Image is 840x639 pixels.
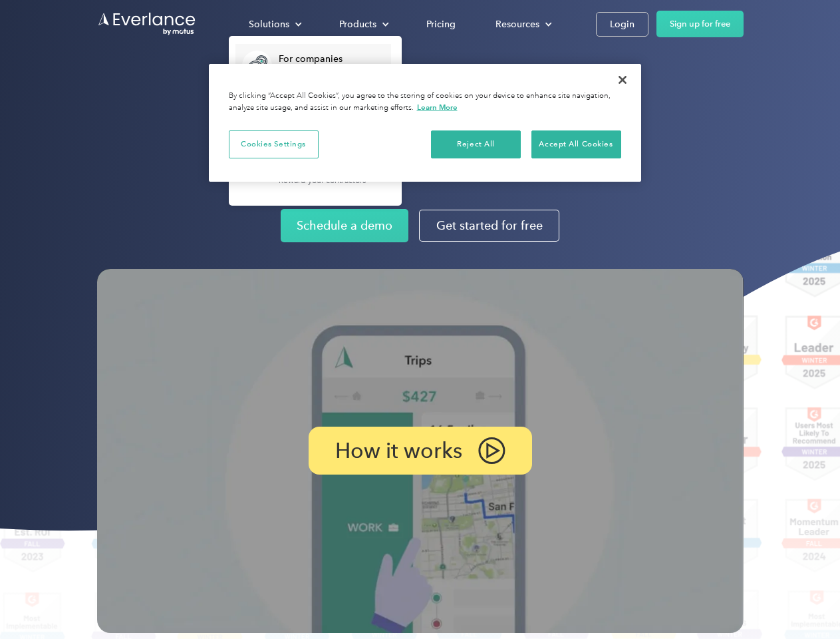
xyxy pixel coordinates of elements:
[98,79,165,107] input: Submit
[281,209,408,242] a: Schedule a demo
[596,12,648,37] a: Login
[249,16,289,33] div: Solutions
[209,64,641,182] div: Privacy
[209,64,641,182] div: Cookie banner
[326,13,400,36] div: Products
[419,210,559,242] a: Get started for free
[482,13,563,36] div: Resources
[656,11,744,37] a: Sign up for free
[531,130,621,158] button: Accept All Cookies
[229,36,402,206] nav: Solutions
[413,13,469,36] a: Pricing
[610,16,634,33] div: Login
[229,91,621,114] div: By clicking “Accept All Cookies”, you agree to the storing of cookies on your device to enhance s...
[235,44,391,87] a: For companiesEasy vehicle reimbursements
[339,16,376,33] div: Products
[279,53,384,66] div: For companies
[335,443,462,459] p: How it works
[608,65,637,95] button: Close
[235,13,313,36] div: Solutions
[426,16,456,33] div: Pricing
[495,16,539,33] div: Resources
[431,130,521,158] button: Reject All
[417,103,458,112] a: More information about your privacy, opens in a new tab
[97,11,197,37] a: Go to homepage
[229,130,319,158] button: Cookies Settings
